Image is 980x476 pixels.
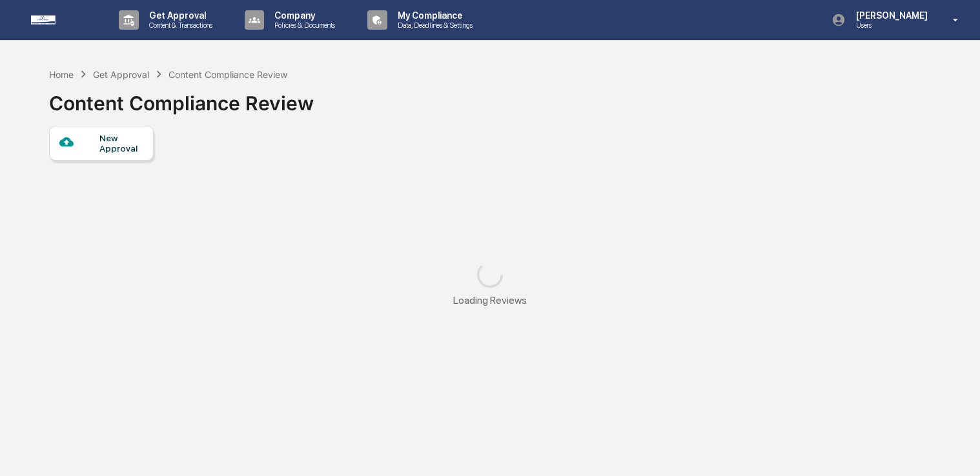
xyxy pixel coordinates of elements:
[168,69,287,80] div: Content Compliance Review
[939,433,974,468] iframe: Open customer support
[846,10,934,21] p: [PERSON_NAME]
[139,21,219,30] p: Content & Transactions
[31,15,93,25] img: logo
[93,69,149,80] div: Get Approval
[264,21,342,30] p: Policies & Documents
[49,81,314,115] div: Content Compliance Review
[846,21,934,30] p: Users
[264,10,342,21] p: Company
[49,69,74,80] div: Home
[453,294,527,306] div: Loading Reviews
[139,10,219,21] p: Get Approval
[387,21,479,30] p: Data, Deadlines & Settings
[387,10,479,21] p: My Compliance
[99,133,143,154] div: New Approval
